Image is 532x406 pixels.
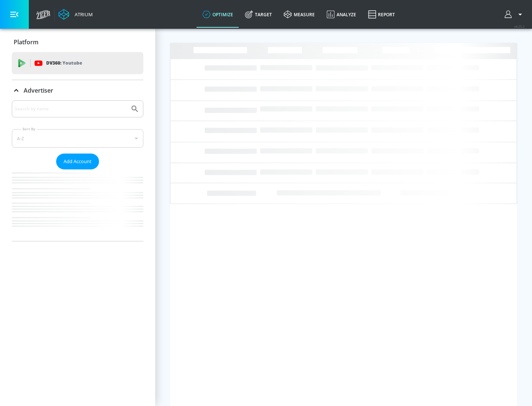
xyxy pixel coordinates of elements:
div: DV360: Youtube [12,52,143,74]
span: Add Account [64,157,92,166]
a: Report [362,1,401,28]
div: Platform [12,32,143,52]
label: Sort By [21,127,37,131]
p: Advertiser [24,86,53,94]
div: Advertiser [12,80,143,101]
input: Search by name [15,104,127,114]
a: Target [239,1,278,28]
span: v 4.25.2 [514,24,525,28]
a: Analyze [321,1,362,28]
a: measure [278,1,321,28]
a: Atrium [58,9,93,20]
nav: list of Advertiser [12,169,143,241]
p: DV360: [46,59,82,67]
p: Platform [14,38,38,46]
p: Youtube [62,59,82,67]
div: Advertiser [12,100,143,241]
div: Atrium [72,11,93,18]
a: optimize [197,1,239,28]
button: Add Account [56,154,99,169]
div: A-Z [12,129,143,148]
